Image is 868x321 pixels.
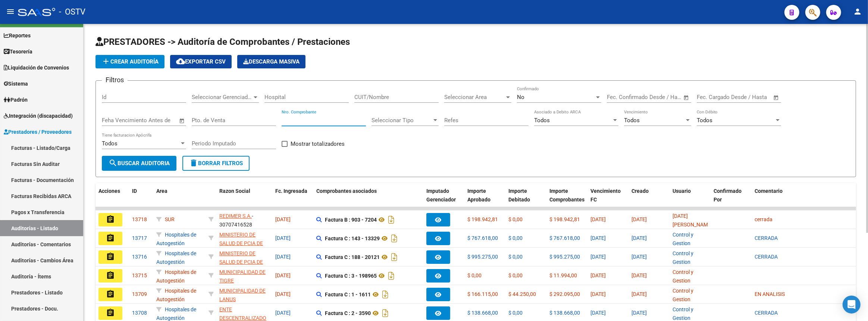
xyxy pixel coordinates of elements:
[4,80,28,88] span: Sistema
[508,235,523,241] span: $ 0,00
[755,188,783,194] span: Comentario
[843,296,861,314] div: Open Intercom Messenger
[101,58,159,65] span: Crear Auditoría
[189,160,243,167] span: Borrar Filtros
[216,183,272,216] datatable-header-cell: Razon Social
[4,96,28,104] span: Padrón
[219,212,269,228] div: - 30707416528
[423,183,464,216] datatable-header-cell: Imputado Gerenciador
[505,183,546,216] datatable-header-cell: Importe Debitado
[275,216,291,222] span: [DATE]
[587,183,629,216] datatable-header-cell: Vencimiento FC
[219,232,263,255] span: MINISTERIO DE SALUD DE PCIA DE BSAS
[549,291,580,297] span: $ 292.095,00
[106,271,115,280] mat-icon: assignment
[109,160,170,167] span: Buscar Auditoria
[632,235,647,241] span: [DATE]
[607,94,631,101] input: Start date
[219,250,263,274] span: MINISTERIO DE SALUD DE PCIA DE BSAS
[853,7,862,16] mat-icon: person
[101,57,110,66] mat-icon: add
[697,117,712,124] span: Todos
[102,75,128,85] h3: Filtros
[508,188,530,203] span: Importe Debitado
[132,291,147,297] span: 13709
[129,183,153,216] datatable-header-cell: ID
[444,94,505,101] span: Seleccionar Area
[102,156,176,171] button: Buscar Auditoria
[316,188,377,194] span: Comprobantes asociados
[549,235,580,241] span: $ 767.618,00
[549,272,577,278] span: $ 11.994,00
[132,310,147,316] span: 13708
[156,232,196,246] span: Hospitales de Autogestión
[590,216,606,222] span: [DATE]
[624,117,640,124] span: Todos
[98,188,120,194] span: Acciones
[153,183,206,216] datatable-header-cell: Area
[189,158,198,167] mat-icon: delete
[467,291,498,297] span: $ 166.115,00
[549,216,580,222] span: $ 198.942,81
[313,183,423,216] datatable-header-cell: Comprobantes asociados
[772,93,781,102] button: Open calendar
[549,254,580,260] span: $ 995.275,00
[156,250,196,265] span: Hospitales de Autogestión
[508,272,523,278] span: $ 0,00
[325,310,371,316] strong: Factura C : 2 - 3590
[106,308,115,317] mat-icon: assignment
[325,291,371,297] strong: Factura C : 1 - 1611
[102,140,117,147] span: Todos
[219,305,269,321] div: - 30664615424
[59,4,85,20] span: - OSTV
[534,117,550,124] span: Todos
[728,94,764,101] input: End date
[219,268,269,284] div: - 30999284899
[132,272,147,278] span: 13715
[275,291,291,297] span: [DATE]
[755,216,773,222] span: cerrada
[590,272,606,278] span: [DATE]
[243,58,300,65] span: Descarga Masiva
[755,310,778,316] span: CERRADA
[467,188,491,203] span: Importe Aprobado
[325,217,377,223] strong: Factura B : 903 - 7204
[629,183,670,216] datatable-header-cell: Creado
[508,216,523,222] span: $ 0,00
[673,188,691,194] span: Usuario
[673,232,697,272] span: Control y Gestion Hospitales Públicos (OSTV)
[467,216,498,222] span: $ 198.942,81
[219,249,269,265] div: - 30626983398
[386,270,396,282] i: Descargar documento
[132,235,147,241] span: 13717
[275,310,291,316] span: [DATE]
[219,188,250,194] span: Razon Social
[590,310,606,316] span: [DATE]
[508,291,536,297] span: $ 44.250,00
[291,139,345,148] span: Mostrar totalizadores
[275,272,291,278] span: [DATE]
[549,310,580,316] span: $ 138.668,00
[673,213,712,228] span: [DATE][PERSON_NAME]
[275,188,307,194] span: Fc. Ingresada
[638,94,674,101] input: End date
[4,64,69,72] span: Liquidación de Convenios
[632,188,649,194] span: Creado
[467,235,498,241] span: $ 767.618,00
[237,55,305,68] app-download-masive: Descarga masiva de comprobantes (adjuntos)
[95,183,129,216] datatable-header-cell: Acciones
[590,254,606,260] span: [DATE]
[4,128,72,136] span: Prestadores / Proveedores
[673,250,697,290] span: Control y Gestion Hospitales Públicos (OSTV)
[182,156,250,171] button: Borrar Filtros
[106,252,115,261] mat-icon: assignment
[632,310,647,316] span: [DATE]
[389,251,399,263] i: Descargar documento
[156,306,196,321] span: Hospitales de Autogestión
[6,7,15,16] mat-icon: menu
[386,214,396,226] i: Descargar documento
[237,55,305,68] button: Descarga Masiva
[632,291,647,297] span: [DATE]
[219,269,266,284] span: MUNICIPALIDAD DE TIGRE
[132,254,147,260] span: 13716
